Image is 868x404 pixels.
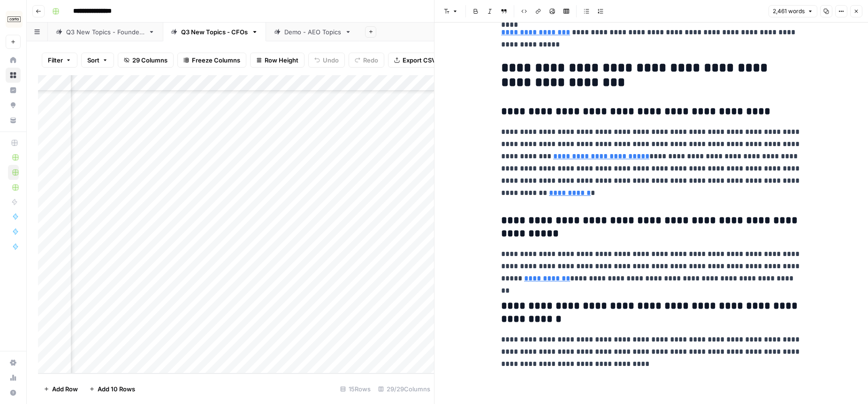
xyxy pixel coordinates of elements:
a: Q3 New Topics - Founders [48,23,163,41]
button: Freeze Columns [177,53,246,68]
button: Filter [42,53,77,68]
span: Add Row [52,384,78,394]
div: Q3 New Topics - CFOs [181,27,248,37]
span: Freeze Columns [192,55,240,65]
span: Export CSV [403,55,436,65]
a: Q3 New Topics - CFOs [163,23,266,41]
button: Workspace: Carta [6,8,21,31]
div: Demo - AEO Topics [284,27,341,37]
button: 29 Columns [118,53,174,68]
span: Row Height [265,55,298,65]
div: 29/29 Columns [374,381,434,396]
a: Browse [6,68,21,83]
span: Redo [363,55,378,65]
button: Help + Support [6,385,21,400]
a: Opportunities [6,98,21,113]
a: Your Data [6,113,21,128]
img: Carta Logo [6,11,23,28]
button: Redo [349,53,384,68]
span: Undo [323,55,339,65]
button: 2,461 words [769,5,817,17]
div: Q3 New Topics - Founders [66,27,145,37]
span: Add 10 Rows [98,384,135,394]
a: Home [6,53,21,68]
a: Settings [6,355,21,370]
button: Sort [81,53,114,68]
a: Usage [6,370,21,385]
button: Add 10 Rows [84,381,141,396]
span: 29 Columns [132,55,168,65]
button: Undo [308,53,345,68]
span: Filter [48,55,63,65]
span: 2,461 words [773,7,805,16]
button: Export CSV [388,53,442,68]
span: Sort [87,55,99,65]
button: Add Row [38,381,84,396]
button: Row Height [250,53,305,68]
div: 15 Rows [336,381,374,396]
a: Insights [6,83,21,98]
a: Demo - AEO Topics [266,23,359,41]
